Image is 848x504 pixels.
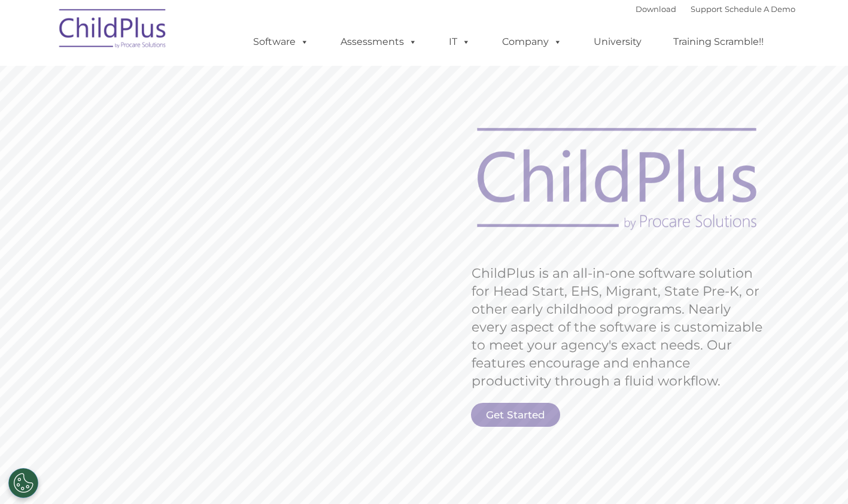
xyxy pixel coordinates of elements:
a: Schedule A Demo [725,4,795,14]
a: Assessments [329,30,429,54]
a: Company [490,30,574,54]
a: Support [691,4,722,14]
a: Get Started [471,403,560,427]
a: University [582,30,654,54]
rs-layer: ChildPlus is an all-in-one software solution for Head Start, EHS, Migrant, State Pre-K, or other ... [472,265,768,390]
a: Training Scramble!! [661,30,776,54]
a: Software [241,30,321,54]
img: ChildPlus by Procare Solutions [53,1,173,60]
font: | [636,4,795,14]
a: IT [437,30,482,54]
a: Download [636,4,676,14]
button: Cookies Settings [8,468,38,498]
